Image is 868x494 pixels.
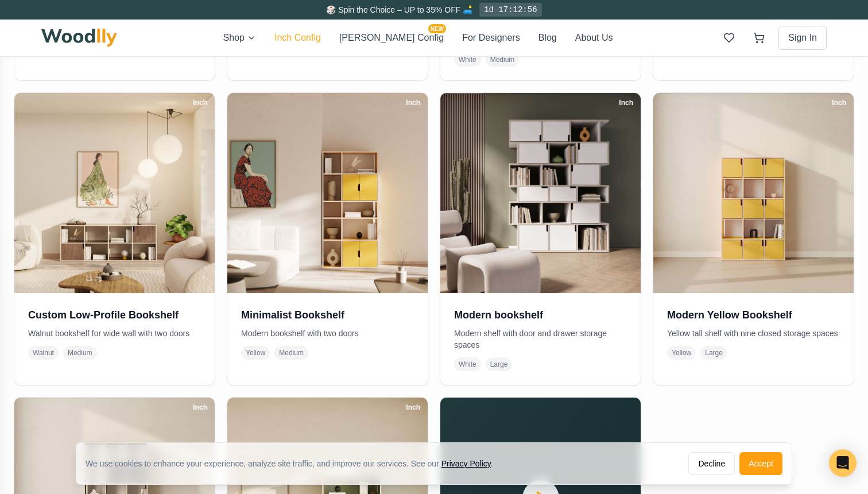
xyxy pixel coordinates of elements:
[462,31,520,45] button: For Designers
[667,307,840,323] h3: Modern Yellow Bookshelf
[428,24,446,33] span: NEW
[829,449,857,477] div: Open Intercom Messenger
[28,328,201,339] p: Walnut bookshelf for wide wall with two doors
[479,3,541,17] div: 1d 17:12:56
[827,96,851,109] div: Inch
[700,346,727,360] span: Large
[14,93,215,293] img: Custom Low-Profile Bookshelf
[28,346,59,360] span: Walnut
[778,26,827,50] button: Sign In
[401,401,425,414] div: Inch
[486,357,513,371] span: Large
[440,93,641,293] img: Modern bookshelf
[653,93,854,293] img: Modern Yellow Bookshelf
[739,452,782,475] button: Accept
[188,96,212,109] div: Inch
[454,357,481,371] span: White
[575,31,613,45] button: About Us
[454,53,481,67] span: White
[667,328,840,339] p: Yellow tall shelf with nine closed storage spaces
[241,307,414,323] h3: Minimalist Bookshelf
[614,96,638,109] div: Inch
[223,31,256,45] button: Shop
[274,31,321,45] button: Inch Config
[227,93,428,293] img: Minimalist Bookshelf
[454,307,627,323] h3: Modern bookshelf
[86,458,502,469] div: We use cookies to enhance your experience, analyze site traffic, and improve our services. See our .
[441,459,491,468] a: Privacy Policy
[667,346,696,360] span: Yellow
[454,328,627,351] p: Modern shelf with door and drawer storage spaces
[339,31,444,45] button: [PERSON_NAME] ConfigNEW
[241,346,270,360] span: Yellow
[486,53,520,67] span: Medium
[274,346,308,360] span: Medium
[401,96,425,109] div: Inch
[538,31,557,45] button: Blog
[688,452,735,475] button: Decline
[188,401,212,414] div: Inch
[241,328,414,339] p: Modern bookshelf with two doors
[28,307,201,323] h3: Custom Low-Profile Bookshelf
[63,346,97,360] span: Medium
[326,5,472,14] span: 🎲 Spin the Choice – UP to 35% OFF 🛋️
[41,29,117,47] img: Woodlly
